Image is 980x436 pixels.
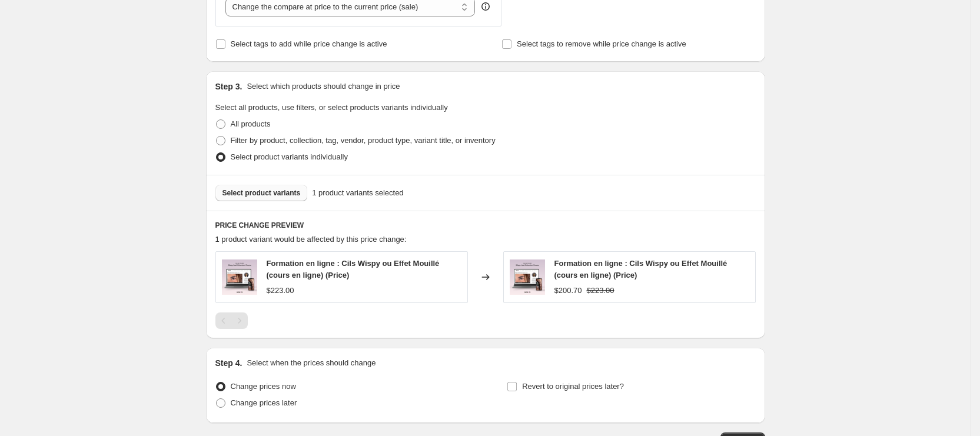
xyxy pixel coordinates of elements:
img: WispyLashExtensionCourse_80x.png [222,259,257,295]
span: Filter by product, collection, tag, vendor, product type, variant title, or inventory [231,136,496,145]
span: 1 product variant would be affected by this price change: [215,235,407,244]
div: $223.00 [267,285,294,297]
h2: Step 4. [215,357,242,369]
span: Formation en ligne : Cils Wispy ou Effet Mouillé (cours en ligne) (Price) [554,259,727,279]
span: Change prices now [231,382,296,391]
span: Select tags to remove while price change is active [517,39,686,48]
span: Revert to original prices later? [522,382,624,391]
p: Select when the prices should change [247,357,376,369]
nav: Pagination [215,312,248,329]
h2: Step 3. [215,81,242,92]
span: 1 product variants selected [312,187,403,199]
span: All products [231,119,271,128]
span: Select tags to add while price change is active [231,39,387,48]
button: Select product variants [215,185,308,201]
p: Select which products should change in price [247,81,400,92]
div: $200.70 [554,285,582,297]
span: Select product variants individually [231,152,348,161]
span: Change prices later [231,398,297,407]
div: help [480,1,491,12]
span: Select all products, use filters, or select products variants individually [215,103,448,112]
span: Select product variants [222,188,301,198]
span: Formation en ligne : Cils Wispy ou Effet Mouillé (cours en ligne) (Price) [267,259,440,279]
img: WispyLashExtensionCourse_80x.png [510,259,545,295]
h6: PRICE CHANGE PREVIEW [215,221,756,230]
strike: $223.00 [587,285,614,297]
